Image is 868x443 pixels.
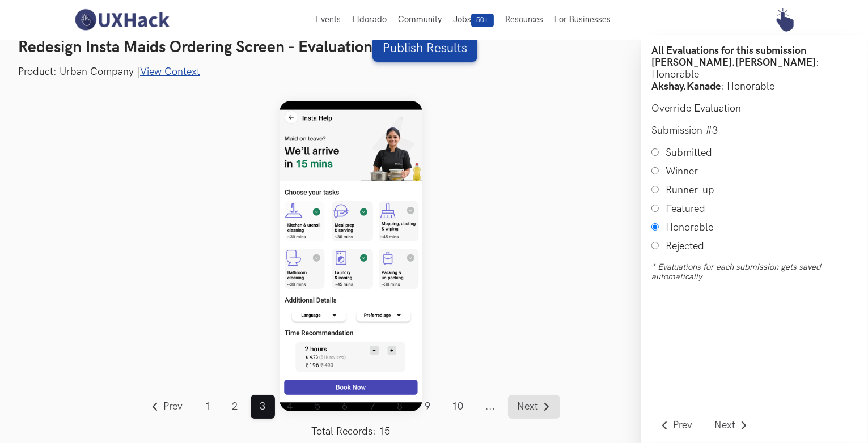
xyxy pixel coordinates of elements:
[142,425,560,437] label: Total Records: 15
[651,57,858,80] p: : Honorable
[18,65,850,79] p: Product: Urban Company |
[714,420,735,431] span: Next
[666,203,705,215] label: Featured
[388,395,412,419] a: Page 8
[666,184,714,196] label: Runner-up
[443,395,473,419] a: Page 10
[142,395,192,419] a: Go to previous page
[372,36,477,62] a: Publish Results
[651,57,816,69] strong: [PERSON_NAME].[PERSON_NAME]
[196,395,220,419] a: Page 1
[306,395,330,419] a: Page 5
[164,402,183,412] span: Prev
[666,147,712,159] label: Submitted
[71,8,172,32] img: UXHack-logo.png
[651,125,858,137] h6: Submission #3
[142,395,560,437] nav: Pagination
[140,66,200,78] a: View Context
[508,395,560,419] a: Go to next page
[666,240,704,252] label: Rejected
[223,395,247,419] a: Page 2
[651,80,858,92] p: : Honorable
[18,36,850,62] h3: Redesign Insta Maids Ordering Screen - Evaluation
[705,414,757,437] a: Go to next submission
[673,420,692,431] span: Prev
[651,103,858,114] h6: Override Evaluation
[651,414,702,437] a: Go to previous submission
[651,45,806,57] label: All Evaluations for this submission
[518,402,539,412] span: Next
[333,395,357,419] a: Page 6
[651,262,858,282] label: * Evaluations for each submission gets saved automatically
[476,395,505,419] span: ...
[651,414,757,437] nav: Drawer Pagination
[361,395,385,419] a: Page 7
[251,395,275,419] a: Page 3
[416,395,440,419] a: Page 9
[280,101,423,411] img: Submission Image
[666,165,698,177] label: Winner
[651,80,721,92] strong: Akshay.Kanade
[666,221,713,233] label: Honorable
[471,14,494,27] span: 50+
[278,395,302,419] a: Page 4
[773,8,797,32] img: Your profile pic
